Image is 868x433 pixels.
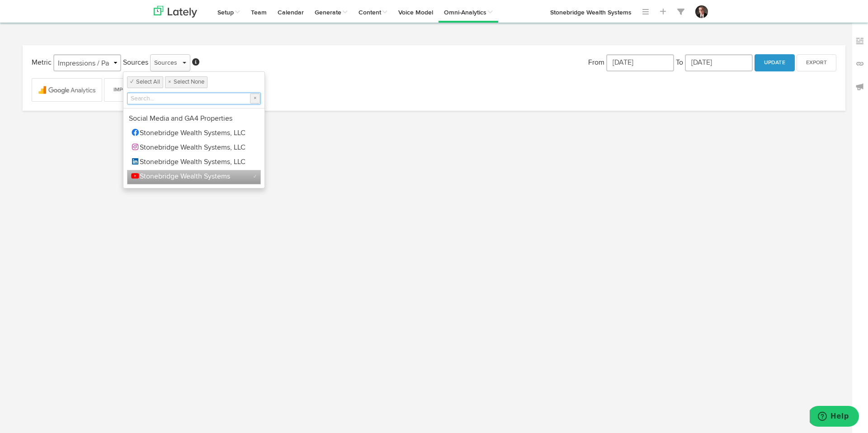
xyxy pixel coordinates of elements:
[810,406,859,428] iframe: Opens a widget where you can find more information
[154,56,186,70] div: Sources
[165,76,208,88] button: × Select None
[695,5,708,18] img: 613d3fa52cff634b020969337dcf1c3a
[755,54,795,71] button: Update
[123,58,148,68] label: Sources
[855,59,864,68] img: links_off.svg
[855,37,864,46] img: keywords_off.svg
[32,79,102,101] img: logo_lockup_analytics_icon_horizontal_black_2x.png
[797,54,836,71] button: Export
[154,6,197,18] img: logo_lately_bg_light.svg
[129,115,232,122] span: Social Media and GA4 Properties
[129,159,245,166] span: Stonebridge Wealth Systems, LLC
[250,94,260,104] button: ×
[588,58,604,68] label: From
[127,76,163,88] button: ✓ Select All
[129,130,245,137] span: Stonebridge Wealth Systems, LLC
[129,144,245,151] span: Stonebridge Wealth Systems, LLC
[254,174,256,180] span: ✓
[127,93,261,104] input: Search...
[32,58,52,68] label: Metric
[113,87,189,93] span: Import Data from CSV File
[676,58,683,68] label: To
[104,78,198,102] button: Import Data from CSV File
[855,82,864,91] img: announcements_off.svg
[150,54,190,71] button: Sources
[129,173,230,180] span: Stonebridge Wealth Systems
